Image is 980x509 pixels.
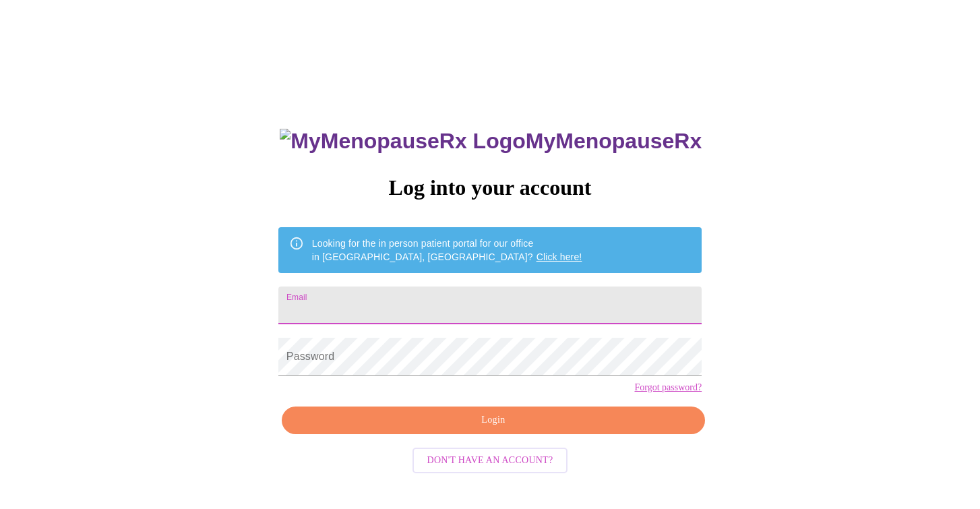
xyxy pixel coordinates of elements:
div: Looking for the in person patient portal for our office in [GEOGRAPHIC_DATA], [GEOGRAPHIC_DATA]? [312,231,582,269]
span: Login [297,412,690,429]
a: Click here! [537,251,582,262]
h3: MyMenopauseRx [280,129,702,154]
button: Don't have an account? [412,448,568,474]
a: Forgot password? [634,382,702,393]
img: MyMenopauseRx Logo [280,129,525,154]
span: Don't have an account? [427,452,553,469]
h3: Log into your account [278,175,702,200]
a: Don't have an account? [409,453,572,465]
button: Login [282,407,705,434]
